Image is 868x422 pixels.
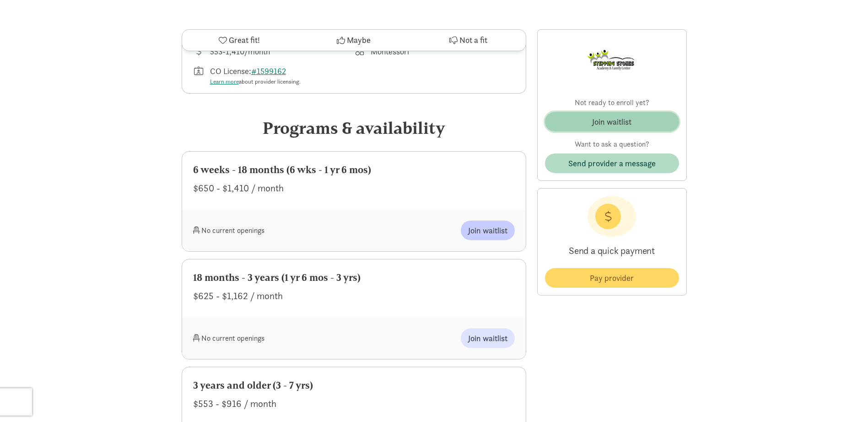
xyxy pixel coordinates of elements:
[411,30,525,51] button: Not a fit
[461,328,515,348] button: Join waitlist
[193,221,354,240] div: No current openings
[545,139,679,150] p: Want to ask a question?
[545,112,679,132] button: Join waitlist
[210,65,301,86] div: CO License:
[371,26,464,38] div: Mon-Fri, 6:30am - 6:00pm
[210,78,239,85] a: Learn more
[193,396,515,411] div: $553 - $916 / month
[251,66,286,76] a: #1599162
[193,378,515,393] div: 3 years and older (3 - 7 yrs)
[347,34,371,47] span: Maybe
[545,153,679,173] button: Send provider a message
[468,224,507,237] span: Join waitlist
[193,45,354,58] div: Average tuition for this program
[193,270,515,285] div: 18 months - 3 years (1 yr 6 mos - 3 yrs)
[468,332,507,344] span: Join waitlist
[193,289,515,303] div: $625 - $1,162 / month
[590,272,634,284] span: Pay provider
[210,26,332,38] div: 6 weeks - [DEMOGRAPHIC_DATA]
[545,97,679,108] p: Not ready to enroll yet?
[568,157,656,169] span: Send provider a message
[193,181,515,195] div: $650 - $1,410 / month
[584,37,639,86] img: Provider logo
[354,26,515,38] div: Class schedule
[182,30,297,51] button: Great fit!
[354,45,515,58] div: This provider's education philosophy
[193,65,354,86] div: License number
[182,116,526,140] div: Programs & availability
[297,30,411,51] button: Maybe
[193,328,354,348] div: No current openings
[210,45,270,58] div: 553-1,410/month
[461,221,515,240] button: Join waitlist
[193,26,354,38] div: Age range for children that this provider cares for
[459,34,487,47] span: Not a fit
[545,237,679,264] p: Send a quick payment
[371,45,409,58] div: Montessori
[193,163,515,177] div: 6 weeks - 18 months (6 wks - 1 yr 6 mos)
[592,116,631,128] div: Join waitlist
[210,77,301,86] div: about provider licensing.
[229,34,260,47] span: Great fit!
